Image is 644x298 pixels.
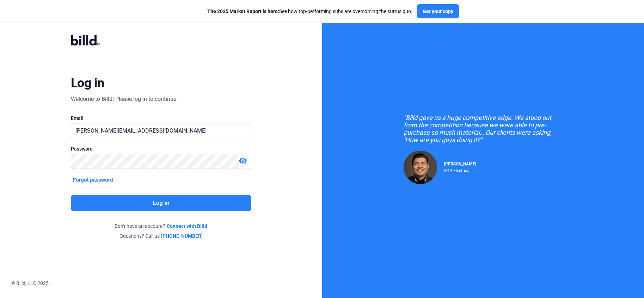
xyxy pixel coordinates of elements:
[207,8,412,15] div: See how top-performing subs are overcoming the status quo.
[444,162,476,166] span: [PERSON_NAME]
[404,114,562,144] div: "Billd gave us a huge competitive edge. We stood out from the competition because we were able to...
[444,166,476,173] div: RDP Electrical
[71,95,178,103] div: Welcome to Billd! Please log in to continue.
[71,75,104,91] div: Log in
[161,232,203,239] a: [PHONE_NUMBER]
[417,4,459,18] button: Get your copy
[71,232,251,239] div: Questions? Call us
[167,223,207,230] a: Connect with Billd
[71,195,251,211] button: Log in
[207,8,279,14] span: The 2025 Market Report is here:
[71,176,115,184] button: Forgot password
[71,115,251,122] div: Email
[71,145,251,152] div: Password
[404,151,437,184] img: Raul Pacheco
[71,223,251,230] div: Don't have an account?
[239,157,247,165] mat-icon: visibility_off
